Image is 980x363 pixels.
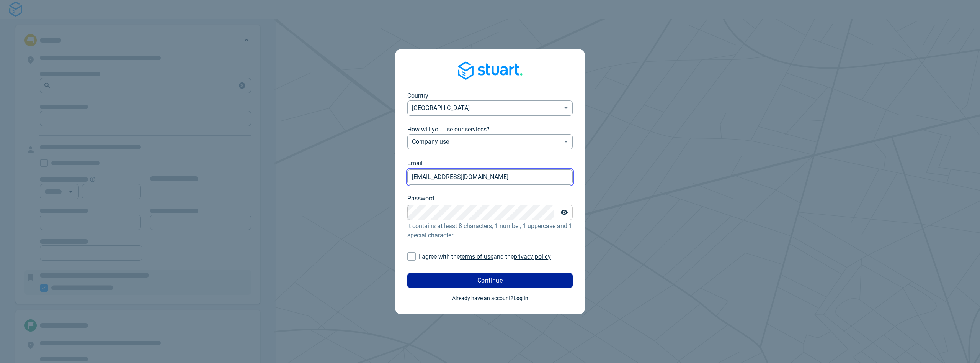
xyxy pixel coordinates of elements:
[407,159,423,168] label: Email
[419,253,551,260] span: I agree with the and the
[407,100,573,116] div: [GEOGRAPHIC_DATA]
[513,295,528,301] a: Log in
[460,253,493,260] a: terms of use
[407,222,573,240] p: It contains at least 8 characters, 1 number, 1 uppercase and 1 special character.
[514,253,551,260] a: privacy policy
[477,278,503,284] span: Continue
[407,134,573,149] div: Company use
[452,295,528,301] span: Already have an account?
[407,273,573,288] button: Continue
[407,92,428,99] span: Country
[407,126,490,133] span: How will you use our services?
[557,205,572,220] button: Toggle password visibility
[407,194,434,203] label: Password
